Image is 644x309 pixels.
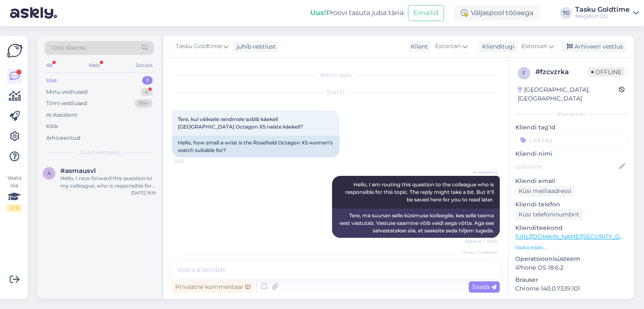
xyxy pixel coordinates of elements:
[472,283,496,291] span: Saada
[134,60,154,71] div: Socials
[172,281,254,293] div: Privaatne kommentaar
[515,224,627,232] p: Klienditeekond
[44,60,54,71] div: All
[46,122,58,131] div: Kõik
[408,5,444,21] button: Emailid
[135,99,153,108] div: 99+
[515,233,634,240] a: [URL][DOMAIN_NAME][SECURITY_DATA]
[522,42,547,51] span: Estonian
[454,5,540,21] div: Väljaspool tööaega
[233,42,276,51] div: juhib vestlust
[7,204,22,212] div: 2 / 3
[515,263,627,272] p: iPhone OS 18.6.2
[310,9,326,17] b: Uus!
[131,190,156,196] div: [DATE] 16:16
[560,7,572,19] div: TG
[174,158,206,164] span: 13:52
[87,60,101,71] div: Web
[515,276,627,284] p: Brauser
[515,177,627,185] p: Kliendi email
[575,6,639,20] a: Tasku GoldtimeMegafort OÜ
[516,162,618,171] input: Lisa nimi
[535,67,588,77] div: # fzcvzrka
[515,123,627,132] p: Kliendi tag'id
[60,167,96,175] span: #asmausvl
[465,238,497,245] span: Nähtud ✓ 13:52
[60,175,156,190] div: Hello, I now forward this question to my colleague, who is responsible for this. The reply will b...
[178,116,303,130] span: Tere, kui väiksele randmele sobib käekell [GEOGRAPHIC_DATA] Octagon XS naiste käekell?
[515,200,627,209] p: Kliendi telefon
[463,250,497,256] span: Tasku Goldtime
[142,76,153,85] div: 1
[7,43,23,59] img: Askly Logo
[518,85,619,103] div: [GEOGRAPHIC_DATA], [GEOGRAPHIC_DATA]
[515,111,627,118] div: Kliendi info
[515,185,575,197] div: Küsi meiliaadressi
[515,284,627,293] p: Chrome 140.0.7339.101
[46,88,88,96] div: Minu vestlused
[515,149,627,158] p: Kliendi nimi
[310,8,405,18] div: Proovi tasuta juba täna:
[7,174,22,212] div: Vaata siia
[408,42,428,51] div: Klient
[575,6,630,13] div: Tasku Goldtime
[52,44,86,52] span: Otsi kliente
[172,89,500,96] div: [DATE]
[140,88,153,96] div: 4
[575,13,630,20] div: Megafort OÜ
[172,136,340,157] div: Hello, how small a wrist is the Rosefield Octagon XS women's watch suitable for?
[515,255,627,263] p: Operatsioonisüsteem
[46,76,57,85] div: Uus
[172,71,500,79] div: Vestlus algas
[46,99,87,108] div: Tiimi vestlused
[80,149,119,156] span: Uued vestlused
[515,209,583,220] div: Küsi telefoninumbrit
[479,42,514,51] div: Klienditugi
[47,170,51,176] span: a
[46,134,80,142] div: Arhiveeritud
[466,169,497,175] span: AI Assistent
[46,111,77,119] div: AI Assistent
[522,70,526,76] span: f
[515,244,627,251] p: Vaata edasi ...
[588,67,625,77] span: Offline
[562,41,626,52] div: Arhiveeri vestlus
[332,209,500,238] div: Tere, ma suunan selle küsimuse kolleegile, kes selle teema eest vastutab. Vastuse saamine võib ve...
[345,181,495,203] span: Hello, I am routing this question to the colleague who is responsible for this topic. The reply m...
[176,42,222,51] span: Tasku Goldtime
[435,42,461,51] span: Estonian
[515,134,627,146] input: Lisa tag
